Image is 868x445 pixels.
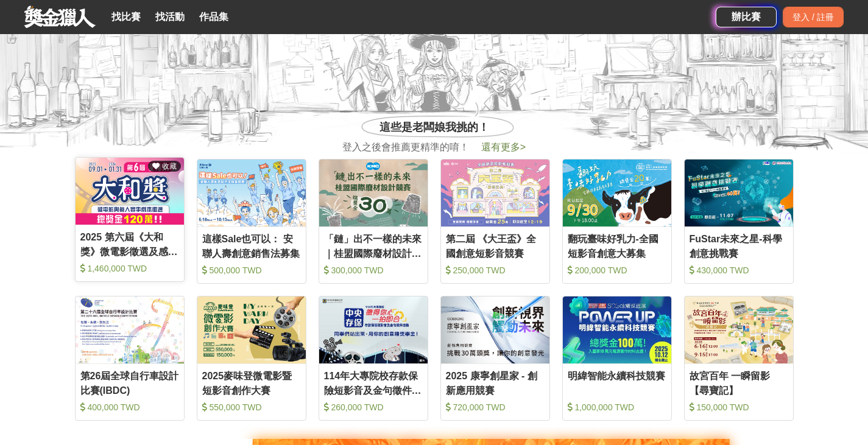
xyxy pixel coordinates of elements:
a: 還有更多> [481,142,526,152]
img: Cover Image [685,159,793,226]
a: Cover Image明緯智能永續科技競賽 1,000,000 TWD [562,296,672,421]
a: Cover Image翻玩臺味好乳力-全國短影音創意大募集 200,000 TWD [562,159,672,284]
img: Cover Image [319,159,428,226]
img: Cover Image [441,159,549,226]
a: Cover Image 收藏2025 第六屆《大和獎》微電影徵選及感人實事分享 1,460,000 TWD [75,157,185,282]
img: Cover Image [197,159,306,226]
div: 260,000 TWD [324,401,423,413]
a: 作品集 [194,9,233,26]
div: 430,000 TWD [690,264,788,276]
img: Cover Image [685,296,793,363]
a: Cover Image第26屆全球自行車設計比賽(IBDC) 400,000 TWD [75,296,185,421]
a: Cover Image這樣Sale也可以： 安聯人壽創意銷售法募集 500,000 TWD [197,159,306,284]
img: Cover Image [563,159,671,226]
a: Cover Image114年大專院校存款保險短影音及金句徵件活動 260,000 TWD [319,296,428,421]
div: 400,000 TWD [80,401,179,413]
div: 550,000 TWD [202,401,301,413]
div: 登入 / 註冊 [783,7,844,27]
a: 找比賽 [107,9,146,26]
a: Cover Image第二屆 《大王盃》全國創意短影音競賽 250,000 TWD [440,159,550,284]
div: 114年大專院校存款保險短影音及金句徵件活動 [324,369,423,396]
div: 2025 第六屆《大和獎》微電影徵選及感人實事分享 [80,230,179,258]
div: 150,000 TWD [690,401,788,413]
div: 翻玩臺味好乳力-全國短影音創意大募集 [568,232,666,259]
div: 2025麥味登微電影暨短影音創作大賽 [202,369,301,396]
div: 720,000 TWD [446,401,545,413]
span: 還有更多 > [481,142,526,152]
div: 明緯智能永續科技競賽 [568,369,666,396]
img: Cover Image [197,296,306,363]
div: 這樣Sale也可以： 安聯人壽創意銷售法募集 [202,232,301,259]
div: 1,460,000 TWD [80,262,179,275]
div: 300,000 TWD [324,264,423,276]
span: 收藏 [160,162,176,170]
div: 500,000 TWD [202,264,301,276]
div: FuStar未來之星-科學創意挑戰賽 [690,232,788,259]
a: Cover Image「鏈」出不一樣的未來｜桂盟國際廢材設計競賽 300,000 TWD [319,159,428,284]
span: 登入之後會推薦更精準的唷！ [342,140,469,155]
a: Cover ImageFuStar未來之星-科學創意挑戰賽 430,000 TWD [684,159,794,284]
div: 「鏈」出不一樣的未來｜桂盟國際廢材設計競賽 [324,232,423,259]
div: 故宮百年 一瞬留影【尋寶記】 [690,369,788,396]
img: Cover Image [441,296,549,363]
a: 找活動 [150,9,189,26]
div: 200,000 TWD [568,264,666,276]
div: 2025 康寧創星家 - 創新應用競賽 [446,369,545,396]
img: Cover Image [563,296,671,363]
div: 250,000 TWD [446,264,545,276]
a: Cover Image2025麥味登微電影暨短影音創作大賽 550,000 TWD [197,296,306,421]
div: 第二屆 《大王盃》全國創意短影音競賽 [446,232,545,259]
img: Cover Image [76,158,184,225]
a: Cover Image2025 康寧創星家 - 創新應用競賽 720,000 TWD [440,296,550,421]
span: 這些是老闆娘我挑的！ [379,119,489,136]
a: Cover Image故宮百年 一瞬留影【尋寶記】 150,000 TWD [684,296,794,421]
div: 第26屆全球自行車設計比賽(IBDC) [80,369,179,396]
img: Cover Image [76,296,184,363]
a: 辦比賽 [716,7,777,27]
div: 1,000,000 TWD [568,401,666,413]
img: Cover Image [319,296,428,363]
